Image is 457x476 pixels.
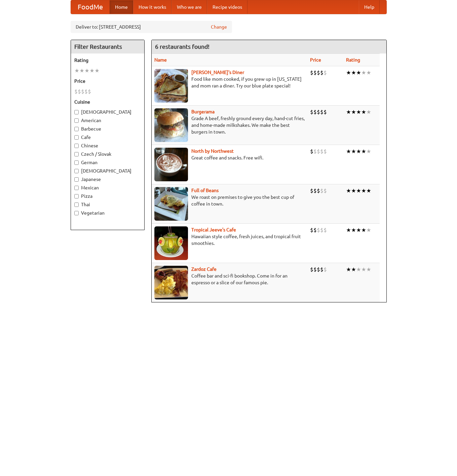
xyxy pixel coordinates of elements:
[313,266,317,273] li: $
[74,144,79,148] input: Chinese
[154,148,188,181] img: north.jpg
[154,233,305,247] p: Hawaiian style coffee, fresh juices, and tropical fruit smoothies.
[310,187,313,194] li: $
[356,108,361,116] li: ★
[310,57,321,63] a: Price
[74,211,79,215] input: Vegetarian
[74,193,141,199] label: Pizza
[154,69,188,103] img: sallys.jpg
[361,69,366,76] li: ★
[191,266,217,272] a: Zardoz Cafe
[110,0,133,14] a: Home
[74,152,79,156] input: Czech / Slovak
[74,201,141,208] label: Thai
[310,108,313,116] li: $
[78,88,81,95] li: $
[366,148,371,155] li: ★
[346,108,351,116] li: ★
[313,108,317,116] li: $
[320,69,323,76] li: $
[81,88,84,95] li: $
[155,43,210,50] ng-pluralize: 6 restaurants found!
[154,187,188,221] img: beans.jpg
[74,169,79,173] input: [DEMOGRAPHIC_DATA]
[74,78,141,84] h5: Price
[356,187,361,194] li: ★
[74,186,79,190] input: Mexican
[79,67,84,74] li: ★
[74,88,78,95] li: $
[323,108,327,116] li: $
[346,69,351,76] li: ★
[191,109,215,114] b: Burgerama
[323,226,327,234] li: $
[351,108,356,116] li: ★
[94,67,100,74] li: ★
[74,160,79,165] input: German
[74,203,79,207] input: Thai
[74,118,79,123] input: American
[154,194,305,207] p: We roast on premises to give you the best cup of coffee in town.
[351,69,356,76] li: ★
[317,69,320,76] li: $
[74,117,141,124] label: American
[74,125,141,132] label: Barbecue
[351,226,356,234] li: ★
[154,108,188,142] img: burgerama.jpg
[310,69,313,76] li: $
[361,187,366,194] li: ★
[74,134,141,141] label: Cafe
[84,88,88,95] li: $
[74,109,141,115] label: [DEMOGRAPHIC_DATA]
[207,0,247,14] a: Recipe videos
[191,70,244,75] a: [PERSON_NAME]'s Diner
[71,40,144,53] h4: Filter Restaurants
[191,148,234,154] a: North by Northwest
[366,226,371,234] li: ★
[359,0,380,14] a: Help
[74,110,79,114] input: [DEMOGRAPHIC_DATA]
[74,67,79,74] li: ★
[154,115,305,135] p: Grade A beef, freshly ground every day, hand-cut fries, and home-made milkshakes. We make the bes...
[317,108,320,116] li: $
[346,57,360,63] a: Rating
[74,159,141,166] label: German
[356,148,361,155] li: ★
[310,226,313,234] li: $
[323,148,327,155] li: $
[133,0,172,14] a: How it works
[323,187,327,194] li: $
[74,135,79,140] input: Cafe
[317,148,320,155] li: $
[74,176,141,183] label: Japanese
[356,266,361,273] li: ★
[320,187,323,194] li: $
[356,69,361,76] li: ★
[154,272,305,286] p: Coffee bar and sci-fi bookshop. Come in for an espresso or a slice of our famous pie.
[84,67,89,74] li: ★
[74,184,141,191] label: Mexican
[346,187,351,194] li: ★
[310,148,313,155] li: $
[154,57,167,63] a: Name
[317,266,320,273] li: $
[351,148,356,155] li: ★
[71,21,232,33] div: Deliver to: [STREET_ADDRESS]
[74,194,79,198] input: Pizza
[366,187,371,194] li: ★
[88,88,91,95] li: $
[361,148,366,155] li: ★
[320,226,323,234] li: $
[313,148,317,155] li: $
[74,151,141,157] label: Czech / Slovak
[154,154,305,161] p: Great coffee and snacks. Free wifi.
[74,57,141,64] h5: Rating
[191,227,236,232] a: Tropical Jeeve's Cafe
[313,187,317,194] li: $
[366,108,371,116] li: ★
[74,210,141,216] label: Vegetarian
[172,0,207,14] a: Who we are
